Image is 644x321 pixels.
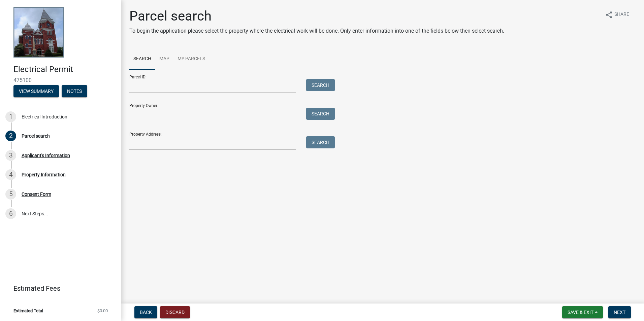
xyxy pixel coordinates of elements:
[160,306,190,318] button: Discard
[22,134,50,138] div: Parcel search
[140,310,152,315] span: Back
[306,79,335,91] button: Search
[13,7,64,58] img: Talbot County, Georgia
[608,306,631,318] button: Next
[306,108,335,120] button: Search
[13,65,116,74] h4: Electrical Permit
[62,85,87,97] button: Notes
[129,27,504,35] p: To begin the application please select the property where the electrical work will be done. Only ...
[129,48,155,70] a: Search
[62,89,87,94] wm-modal-confirm: Notes
[173,48,209,70] a: My Parcels
[562,306,603,318] button: Save & Exit
[13,89,59,94] wm-modal-confirm: Summary
[155,48,173,70] a: Map
[13,85,59,97] button: View Summary
[5,282,110,295] a: Estimated Fees
[134,306,157,318] button: Back
[22,114,67,119] div: Electrical Introduction
[13,77,108,83] span: 475100
[5,169,16,180] div: 4
[5,131,16,141] div: 2
[22,172,66,177] div: Property Information
[614,310,625,315] span: Next
[5,189,16,200] div: 5
[614,11,629,19] span: Share
[605,11,613,19] i: share
[568,310,593,315] span: Save & Exit
[22,192,51,197] div: Consent Form
[97,309,108,313] span: $0.00
[5,208,16,219] div: 6
[306,136,335,148] button: Search
[5,111,16,122] div: 1
[13,309,43,313] span: Estimated Total
[129,8,504,24] h1: Parcel search
[5,150,16,161] div: 3
[600,8,635,21] button: shareShare
[22,153,70,158] div: Applicant's Information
